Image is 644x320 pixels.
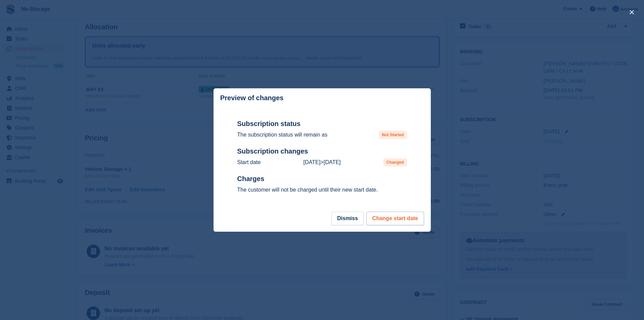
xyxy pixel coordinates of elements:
[324,159,341,165] time: 2025-09-02 23:00:00 UTC
[379,131,407,139] span: Not Started
[383,158,407,166] span: Changed
[331,212,364,225] button: Dismiss
[237,131,328,139] p: The subscription status will remain as
[303,158,341,166] p: >
[237,175,407,183] h2: Charges
[237,158,261,166] p: Start date
[237,147,407,156] h2: Subscription changes
[237,186,407,194] p: The customer will not be charged until their new start date.
[366,212,424,225] button: Change start date
[626,7,637,18] button: close
[220,94,284,102] p: Preview of changes
[237,120,407,128] h2: Subscription status
[303,159,320,165] time: 2025-09-16 00:00:00 UTC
